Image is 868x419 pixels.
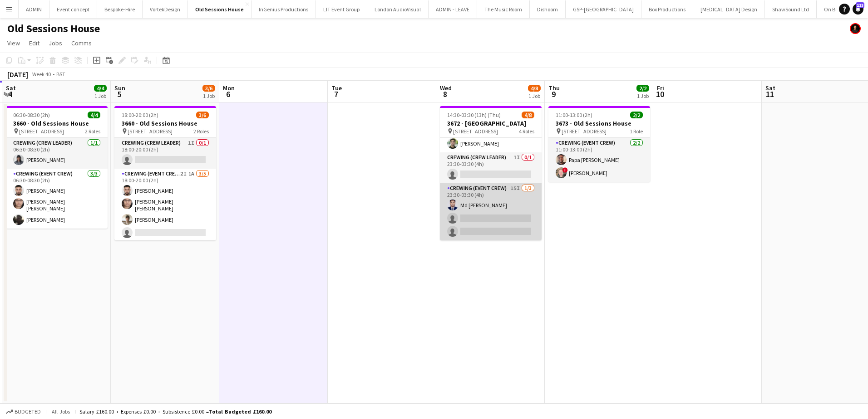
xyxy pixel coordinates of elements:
[548,119,650,127] h3: 3673 - Old Sessions House
[6,106,108,229] app-job-card: 06:30-08:30 (2h)4/43660 - Old Sessions House [STREET_ADDRESS]2 RolesCrewing (Crew Leader)1/106:30...
[13,112,50,118] span: 06:30-08:30 (2h)
[252,0,316,18] button: InGenius Productions
[71,39,92,47] span: Comms
[6,84,16,92] span: Sat
[530,0,566,18] button: Dishoom
[331,84,342,92] span: Tue
[7,39,20,47] span: View
[68,37,95,49] a: Comms
[203,93,215,99] div: 1 Job
[440,183,542,240] app-card-role: Crewing (Event Crew)15I1/323:30-03:30 (4h)Md [PERSON_NAME]
[94,93,106,99] div: 1 Job
[477,0,530,18] button: The Music Room
[330,89,342,99] span: 7
[114,106,216,240] app-job-card: 18:00-20:00 (2h)3/63660 - Old Sessions House [STREET_ADDRESS]2 RolesCrewing (Crew Leader)1I0/118:...
[636,85,649,92] span: 2/2
[30,71,53,78] span: Week 40
[50,408,72,415] span: All jobs
[85,128,100,135] span: 2 Roles
[88,112,100,118] span: 4/4
[440,106,542,240] app-job-card: 14:30-03:30 (13h) (Thu)4/83672 - [GEOGRAPHIC_DATA] [STREET_ADDRESS]4 Roles14:30-16:30 (2h)[PERSON...
[367,0,429,18] button: London AudioVisual
[114,84,125,92] span: Sun
[29,39,39,47] span: Edit
[56,71,65,78] div: BST
[15,409,41,415] span: Budgeted
[49,39,62,47] span: Jobs
[25,37,43,49] a: Edit
[209,408,271,415] span: Total Budgeted £160.00
[193,128,209,135] span: 2 Roles
[19,128,64,135] span: [STREET_ADDRESS]
[765,84,775,92] span: Sat
[114,119,216,127] h3: 3660 - Old Sessions House
[113,89,125,99] span: 5
[856,2,864,8] span: 123
[79,408,271,415] div: Salary £160.00 + Expenses £0.00 + Subsistence £0.00 =
[556,112,592,118] span: 11:00-13:00 (2h)
[222,89,235,99] span: 6
[528,93,540,99] div: 1 Job
[453,128,498,135] span: [STREET_ADDRESS]
[519,128,534,135] span: 4 Roles
[764,89,775,99] span: 11
[528,85,541,92] span: 4/8
[196,112,209,118] span: 3/6
[657,84,664,92] span: Fri
[548,106,650,182] app-job-card: 11:00-13:00 (2h)2/23673 - Old Sessions House [STREET_ADDRESS]1 RoleCrewing (Event Crew)2/211:00-1...
[765,0,817,18] button: ShawSound Ltd
[97,0,143,18] button: Bespoke-Hire
[548,138,650,182] app-card-role: Crewing (Event Crew)2/211:00-13:00 (2h)Papa [PERSON_NAME]![PERSON_NAME]
[316,0,367,18] button: LIT Event Group
[202,85,215,92] span: 3/6
[429,0,477,18] button: ADMIN - LEAVE
[7,22,100,35] h1: Old Sessions House
[4,37,24,49] a: View
[447,112,501,118] span: 14:30-03:30 (13h) (Thu)
[547,89,560,99] span: 9
[853,4,863,15] a: 123
[850,23,861,34] app-user-avatar: Ash Grimmer
[7,70,28,79] div: [DATE]
[562,128,607,135] span: [STREET_ADDRESS]
[6,119,108,127] h3: 3660 - Old Sessions House
[440,119,542,127] h3: 3672 - [GEOGRAPHIC_DATA]
[522,112,534,118] span: 4/8
[6,138,108,169] app-card-role: Crewing (Crew Leader)1/106:30-08:30 (2h)[PERSON_NAME]
[143,0,188,18] button: VortekDesign
[656,89,664,99] span: 10
[5,407,42,417] button: Budgeted
[49,0,97,18] button: Event concept
[19,0,49,18] button: ADMIN
[440,84,452,92] span: Wed
[630,112,643,118] span: 2/2
[188,0,252,18] button: Old Sessions House
[641,0,693,18] button: Box Productions
[94,85,107,92] span: 4/4
[122,112,158,118] span: 18:00-20:00 (2h)
[6,169,108,229] app-card-role: Crewing (Event Crew)3/306:30-08:30 (2h)[PERSON_NAME][PERSON_NAME] [PERSON_NAME][PERSON_NAME]
[223,84,235,92] span: Mon
[128,128,173,135] span: [STREET_ADDRESS]
[562,167,568,173] span: !
[440,152,542,183] app-card-role: Crewing (Crew Leader)1I0/123:30-03:30 (4h)
[439,89,452,99] span: 8
[548,84,560,92] span: Thu
[114,138,216,169] app-card-role: Crewing (Crew Leader)1I0/118:00-20:00 (2h)
[114,169,216,255] app-card-role: Crewing (Event Crew)2I1A3/518:00-20:00 (2h)[PERSON_NAME][PERSON_NAME] [PERSON_NAME][PERSON_NAME]
[637,93,649,99] div: 1 Job
[693,0,765,18] button: [MEDICAL_DATA] Design
[45,37,66,49] a: Jobs
[630,128,643,135] span: 1 Role
[566,0,641,18] button: GSP-[GEOGRAPHIC_DATA]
